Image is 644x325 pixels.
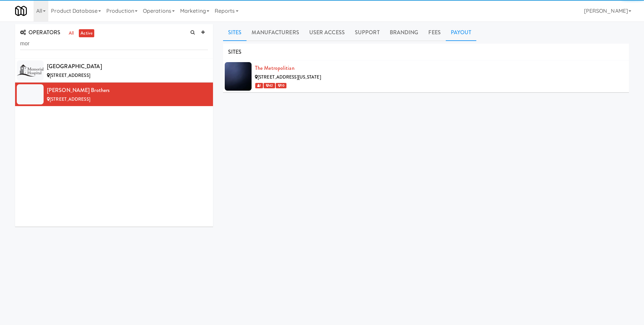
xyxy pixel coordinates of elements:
[264,83,275,88] span: 42
[423,24,445,41] a: Fees
[255,83,263,88] span: 1
[276,83,286,88] span: 10
[50,96,90,102] span: [STREET_ADDRESS]
[350,24,385,41] a: Support
[304,24,350,41] a: User Access
[255,64,294,72] a: The Metropolitian
[47,85,208,95] div: [PERSON_NAME] Brothers
[20,38,208,50] input: Search Operator
[50,72,90,79] span: [STREET_ADDRESS]
[47,61,208,72] div: [GEOGRAPHIC_DATA]
[20,29,60,36] span: OPERATORS
[446,24,477,41] a: Payout
[385,24,424,41] a: Branding
[15,5,27,17] img: Micromart
[79,29,94,38] a: active
[223,24,247,41] a: Sites
[258,74,321,80] span: [STREET_ADDRESS][US_STATE]
[247,24,304,41] a: Manufacturers
[15,83,213,106] li: [PERSON_NAME] Brothers[STREET_ADDRESS]
[15,59,213,83] li: [GEOGRAPHIC_DATA][STREET_ADDRESS]
[67,29,75,38] a: all
[228,48,242,56] span: SITES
